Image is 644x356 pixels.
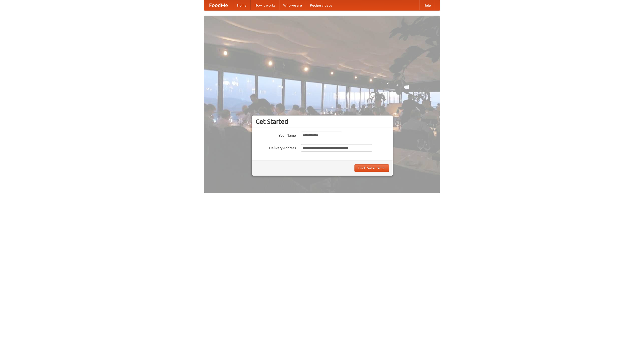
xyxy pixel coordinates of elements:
a: Help [419,0,435,10]
label: Delivery Address [256,144,296,150]
a: FoodMe [204,0,233,10]
h3: Get Started [256,118,389,125]
a: Recipe videos [306,0,336,10]
label: Your Name [256,132,296,138]
a: How it works [251,0,279,10]
a: Who we are [279,0,306,10]
a: Home [233,0,251,10]
button: Find Restaurants! [354,164,389,172]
